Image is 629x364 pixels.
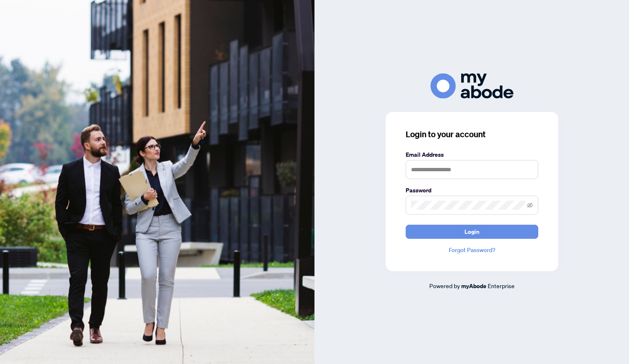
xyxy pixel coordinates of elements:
[429,282,460,289] span: Powered by
[527,202,533,208] span: eye-invisible
[406,225,538,239] button: Login
[406,245,538,255] a: Forgot Password?
[406,150,538,159] label: Email Address
[431,73,513,99] img: ma-logo
[461,281,486,291] a: myAbode
[406,186,538,195] label: Password
[464,225,479,238] span: Login
[488,282,515,289] span: Enterprise
[406,129,538,140] h3: Login to your account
